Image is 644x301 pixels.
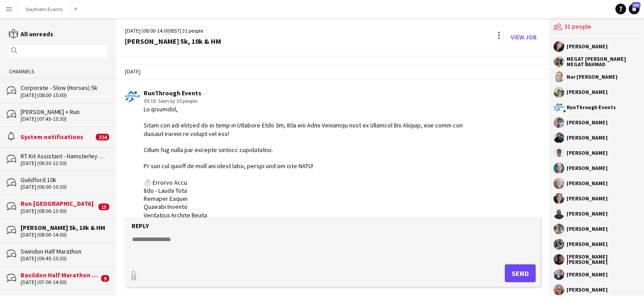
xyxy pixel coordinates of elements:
div: Run [GEOGRAPHIC_DATA] [21,199,96,208]
span: 297 [632,2,640,8]
div: Nor [PERSON_NAME] [567,74,618,80]
div: [PERSON_NAME] [567,150,608,156]
div: [DATE] (08:00-13:00) [21,208,96,214]
span: 9 [101,275,109,282]
div: [DATE] (08:00-15:00) [21,92,107,98]
div: Basildon Half Marathon & Juniors [21,271,99,279]
span: 15 [98,203,109,210]
div: [PERSON_NAME] + Run [21,108,107,116]
div: RT Kit Assistant - Hamsterley Forest 10k & Half Marathon [21,152,107,160]
div: RunThrough Events [567,105,616,110]
div: [PERSON_NAME] [567,242,608,247]
div: Corporate - Slow (Horses) 5k [21,84,107,92]
div: [PERSON_NAME] [567,196,608,201]
div: [DATE] (07:00-14:00) [21,279,99,285]
div: [PERSON_NAME] [567,181,608,186]
a: View Job [507,30,540,44]
div: [DATE] (06:45-13:30) [21,255,107,262]
span: 224 [96,134,109,140]
div: [PERSON_NAME] 5k, 10k & HM [125,37,221,45]
label: Reply [132,222,149,230]
div: [DATE] [116,64,549,79]
div: Swindon Half Marathon [21,247,107,255]
div: [PERSON_NAME] [567,89,608,95]
button: Southern Events [18,0,70,18]
div: [DATE] (08:00-14:00) [21,232,107,238]
div: 31 people [554,18,640,37]
div: [DATE] (06:00-10:30) [21,184,107,190]
div: [PERSON_NAME] [567,272,608,277]
div: [PERSON_NAME] [567,287,608,293]
a: All unreads [9,30,53,38]
div: Guildford 10k [21,176,107,184]
span: · Seen by 30 people [156,98,197,104]
button: Send [505,264,536,282]
div: [PERSON_NAME] [567,165,608,171]
div: [PERSON_NAME] [567,120,608,125]
div: [PERSON_NAME] 5k, 10k & HM [21,224,107,232]
div: [PERSON_NAME] [567,135,608,140]
span: BST [171,27,180,34]
div: [PERSON_NAME] [PERSON_NAME] [567,254,640,265]
div: System notifications [21,133,94,141]
div: [PERSON_NAME] [567,226,608,232]
div: [PERSON_NAME] [567,211,608,216]
div: MEGAT [PERSON_NAME] MEGAT RAHMAD [567,56,640,67]
a: 297 [629,4,640,14]
div: RunThrough Events [144,89,471,97]
div: [PERSON_NAME] [567,44,608,49]
div: [DATE] (06:30-12:30) [21,160,107,166]
div: 09:18 [144,97,471,105]
div: [DATE] (08:00-14:00) | 31 people [125,27,221,35]
div: [DATE] (07:45-13:30) [21,116,107,122]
